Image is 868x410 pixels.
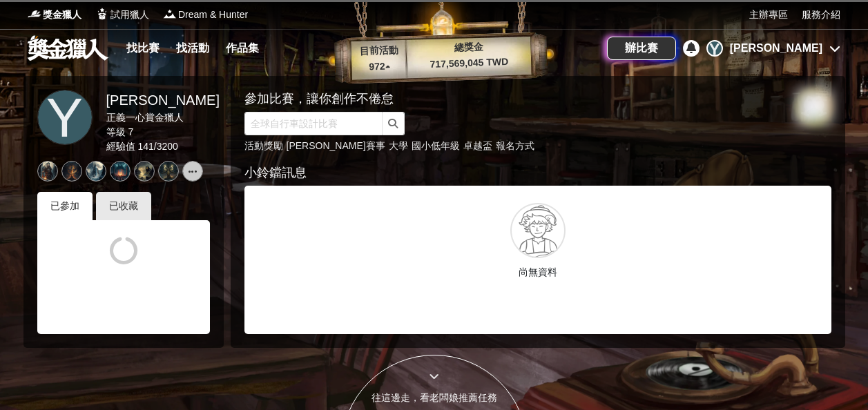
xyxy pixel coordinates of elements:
img: Logo [28,7,41,21]
a: 找活動 [171,39,215,58]
span: 經驗值 [106,141,135,152]
a: Y [37,90,93,145]
span: 獎金獵人 [43,8,81,22]
a: 作品集 [220,39,264,58]
p: 總獎金 [406,38,531,57]
span: 等級 [106,126,126,137]
p: 972 ▴ [351,59,407,75]
p: 717,569,045 TWD [407,54,532,72]
a: 找比賽 [121,39,165,58]
a: 報名方式 [496,140,534,151]
a: 服務介紹 [802,8,840,22]
a: 卓越盃 [463,140,492,151]
a: 大學 [389,140,408,151]
span: Dream & Hunter [178,8,248,22]
img: Logo [95,7,109,21]
p: 目前活動 [351,43,407,59]
div: Y [706,40,723,57]
a: 國小低年級 [412,140,460,151]
p: 尚無資料 [255,265,821,280]
a: 主辦專區 [749,8,788,22]
input: 全球自行車設計比賽 [244,112,383,135]
a: Logo獎金獵人 [28,8,81,22]
a: Logo試用獵人 [95,8,149,22]
a: 活動獎勵 [244,140,283,151]
div: [PERSON_NAME] [106,90,220,110]
a: [PERSON_NAME]賽事 [287,140,385,151]
div: 正義一心賞金獵人 [106,110,220,125]
span: 141 / 3200 [137,141,177,152]
div: 小鈴鐺訊息 [244,164,831,182]
span: 試用獵人 [110,8,149,22]
div: [PERSON_NAME] [730,40,822,57]
a: 辦比賽 [607,37,676,60]
span: 7 [128,126,133,137]
div: 已收藏 [96,192,151,220]
div: 參加比賽，讓你創作不倦怠 [244,90,783,108]
div: 往這邊走，看老闆娘推薦任務 [342,391,527,405]
div: 已參加 [37,192,93,220]
a: LogoDream & Hunter [163,8,248,22]
img: Logo [163,7,177,21]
